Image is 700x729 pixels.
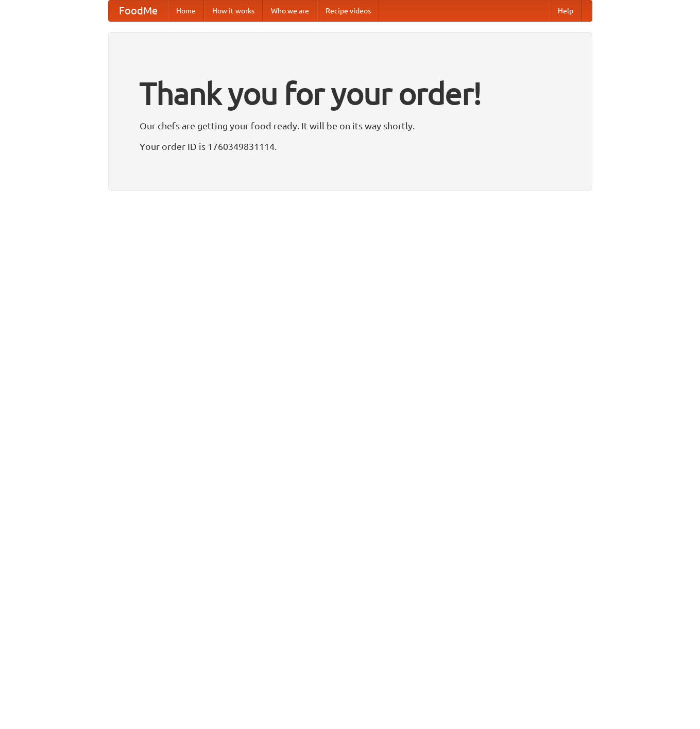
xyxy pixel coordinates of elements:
a: Help [550,1,582,21]
p: Your order ID is 1760349831114. [140,139,561,154]
a: Who we are [263,1,317,21]
a: Home [168,1,204,21]
a: How it works [204,1,263,21]
a: Recipe videos [317,1,379,21]
p: Our chefs are getting your food ready. It will be on its way shortly. [140,118,561,133]
a: FoodMe [109,1,168,21]
h1: Thank you for your order! [140,69,561,118]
